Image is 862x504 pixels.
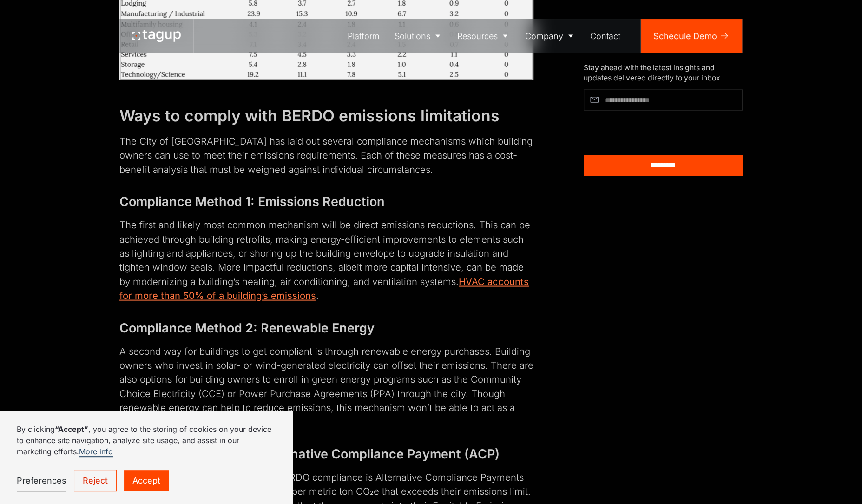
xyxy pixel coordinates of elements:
div: Resources [457,30,498,42]
h3: Compliance Method 3: Alternative Compliance Payment (ACP) [119,446,533,462]
a: Accept [124,470,169,491]
iframe: reCAPTCHA [584,115,683,140]
p: By clicking , you agree to the storing of cookies on your device to enhance site navigation, anal... [17,424,276,457]
div: Schedule Demo [653,30,717,42]
a: Reject [74,470,117,491]
div: Stay ahead with the latest insights and updates delivered directly to your inbox. [584,63,743,83]
p: A second way for buildings to get compliant is through renewable energy purchases. Building owner... [119,345,533,429]
a: Resources [450,19,518,53]
a: Solutions [387,19,450,53]
form: Article Subscribe [584,90,743,176]
div: Solutions [395,30,430,42]
div: Company [525,30,563,42]
p: The first and likely most common mechanism will be direct emissions reductions. This can be achie... [119,218,533,303]
p: The City of [GEOGRAPHIC_DATA] has laid out several compliance mechanisms which building owners ca... [119,134,533,177]
div: Contact [590,30,620,42]
a: Platform [341,19,388,53]
a: Schedule Demo [641,19,742,53]
h3: Compliance Method 2: Renewable Energy [119,320,533,336]
a: Company [518,19,583,53]
strong: “Accept” [55,424,88,434]
h2: Ways to comply with BERDO emissions limitations [119,106,533,126]
a: More info [79,447,113,457]
a: Preferences [17,470,66,491]
h3: Compliance Method 1: Emissions Reduction [119,193,533,210]
div: Platform [348,30,380,42]
a: Contact [583,19,628,53]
